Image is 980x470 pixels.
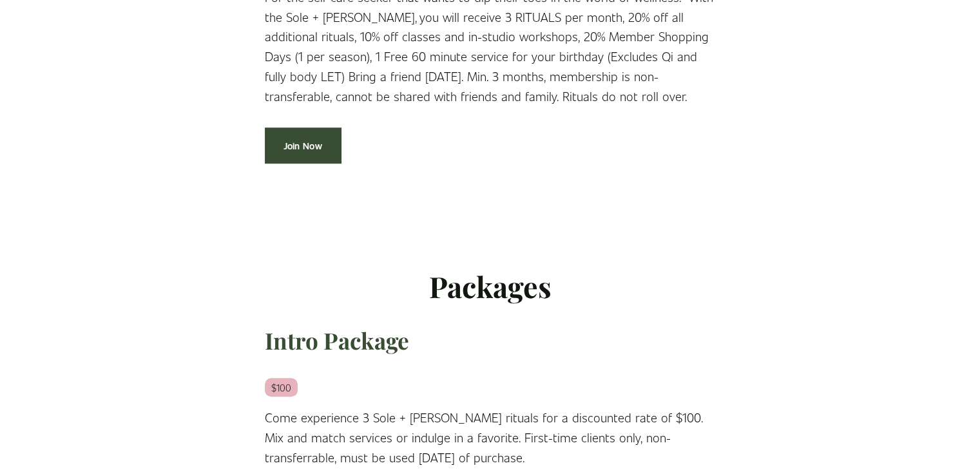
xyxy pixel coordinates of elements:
em: $100 [265,378,298,397]
h2: Packages [265,268,716,305]
a: Join Now [265,127,341,163]
p: Come experience 3 Sole + [PERSON_NAME] rituals for a discounted rate of $100. Mix and match servi... [265,408,716,467]
h3: Intro Package [265,326,716,356]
